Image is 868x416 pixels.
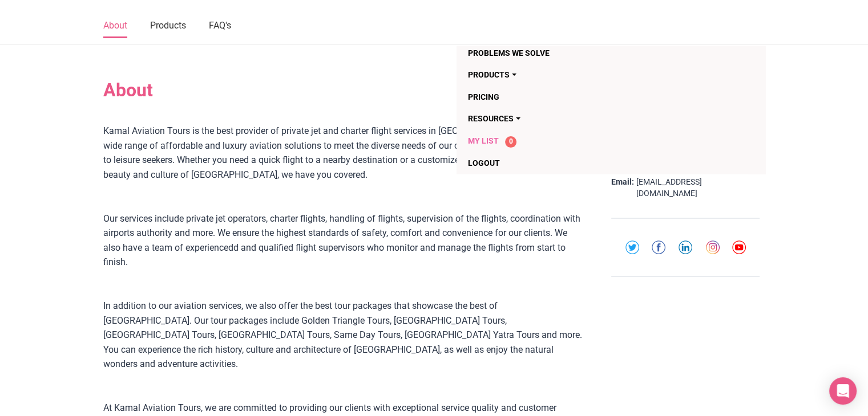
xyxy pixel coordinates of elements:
[209,14,231,38] a: FAQ's
[706,240,720,254] img: instagram-round-01-d873700d03cfe9216e9fb2676c2aa726.svg
[103,124,583,211] div: Kamal Aviation Tours is the best provider of private jet and charter flight services in [GEOGRAPH...
[150,14,186,38] a: Products
[468,108,623,129] a: Resources
[468,42,623,64] a: Problems we solve
[829,377,857,405] div: Open Intercom Messenger
[103,299,583,401] div: In addition to our aviation services, we also offer the best tour packages that showcase the best...
[625,240,639,254] img: twitter-round-01-cd1e625a8cae957d25deef6d92bf4839.svg
[468,152,623,174] a: Logout
[103,211,583,299] div: Our services include private jet operators, charter flights, handling of flights, supervision of ...
[611,177,634,188] strong: Email:
[468,86,623,108] a: Pricing
[468,130,623,152] a: My List 0
[468,64,623,85] a: Products
[468,136,499,145] span: My List
[732,240,746,254] img: youtube-round-01-0acef599b0341403c37127b094ecd7da.svg
[505,136,516,148] span: 0
[103,14,127,38] a: About
[679,240,692,254] img: linkedin-round-01-4bc9326eb20f8e88ec4be7e8773b84b7.svg
[636,177,760,199] a: [EMAIL_ADDRESS][DOMAIN_NAME]
[103,79,583,101] h2: About
[652,240,665,254] img: facebook-round-01-50ddc191f871d4ecdbe8252d2011563a.svg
